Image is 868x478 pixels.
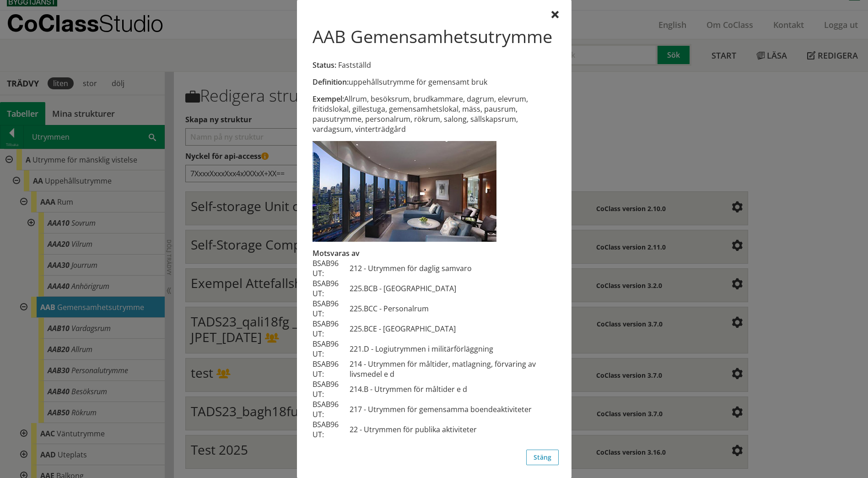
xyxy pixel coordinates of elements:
td: BSAB96 UT: [313,359,350,379]
td: BSAB96 UT: [313,319,350,339]
img: aab-gemensamhetsrum-1.jpg [313,141,496,242]
td: 214.B - Utrymmen för måltider e d [350,379,555,399]
button: Stäng [526,450,559,465]
td: 225.BCC - Personalrum [350,299,555,319]
span: Exempel: [313,94,344,104]
td: 214 - Utrymmen för måltider, matlagning, förvaring av livsmedel e d [350,359,555,379]
td: 225.BCE - [GEOGRAPHIC_DATA] [350,319,555,339]
span: Motsvaras av [313,248,360,258]
div: Allrum, besöksrum, brudkammare, dagrum, elevrum, fritidslokal, gillestuga, gemensamhetslokal, mäs... [313,94,555,134]
td: 221.D - Logiutrymmen i militärförläggning [350,339,555,359]
td: BSAB96 UT: [313,299,350,319]
h1: AAB Gemensamhetsutrymme [313,26,552,46]
td: BSAB96 UT: [313,419,350,440]
td: BSAB96 UT: [313,379,350,399]
td: BSAB96 UT: [313,258,350,278]
td: 22 - Utrymmen för publika aktiviteter [350,419,555,440]
div: uppehållsutrymme för gemensamt bruk [313,77,555,87]
td: BSAB96 UT: [313,399,350,419]
span: Status: [313,60,336,70]
td: BSAB96 UT: [313,278,350,299]
td: BSAB96 UT: [313,339,350,359]
td: 217 - Utrymmen för gemensamma boendeaktiviteter [350,399,555,419]
span: Definition: [313,77,349,87]
td: 225.BCB - [GEOGRAPHIC_DATA] [350,278,555,299]
td: 212 - Utrymmen för daglig samvaro [350,258,555,278]
span: Fastställd [338,60,371,70]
